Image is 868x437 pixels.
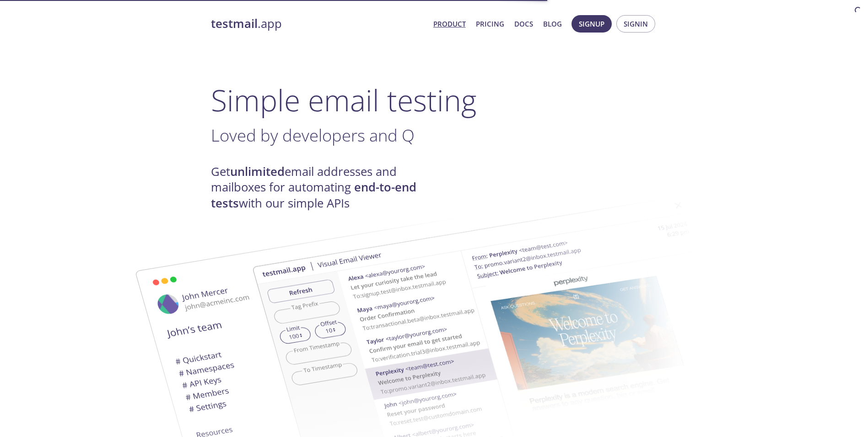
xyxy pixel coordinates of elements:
span: Loved by developers and Q [211,124,415,147]
strong: end-to-end tests [211,179,416,211]
span: Signin [624,18,648,30]
span: Signup [579,18,604,30]
h4: Get email addresses and mailboxes for automating with our simple APIs [211,164,434,211]
strong: unlimited [230,164,285,180]
a: testmail.app [211,16,426,32]
h1: Simple email testing [211,82,658,118]
a: Docs [514,18,533,30]
a: Pricing [476,18,504,30]
a: Blog [543,18,562,30]
a: Product [433,18,466,30]
button: Signin [616,15,655,33]
button: Signup [571,15,612,33]
strong: testmail [211,16,258,32]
